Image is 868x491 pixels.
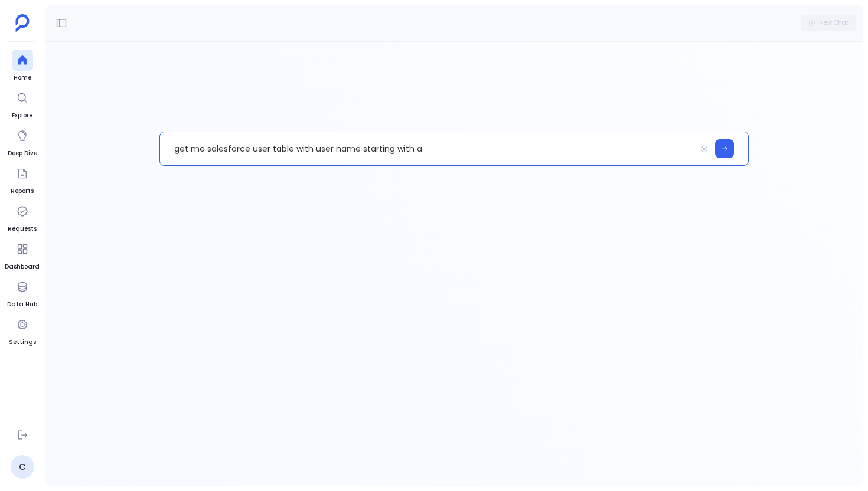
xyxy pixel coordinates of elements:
[8,201,37,234] a: Requests
[12,73,33,83] span: Home
[160,133,696,164] p: get me salesforce user table with user name starting with a
[8,149,37,158] span: Deep Dive
[7,276,37,309] a: Data Hub
[7,300,37,309] span: Data Hub
[12,111,33,120] span: Explore
[12,87,33,120] a: Explore
[11,455,34,479] a: C
[8,125,37,158] a: Deep Dive
[12,50,33,83] a: Home
[5,238,40,271] a: Dashboard
[9,314,36,347] a: Settings
[5,262,40,271] span: Dashboard
[9,338,36,347] span: Settings
[15,14,30,32] img: petavue logo
[11,186,34,196] span: Reports
[8,224,37,234] span: Requests
[11,163,34,196] a: Reports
